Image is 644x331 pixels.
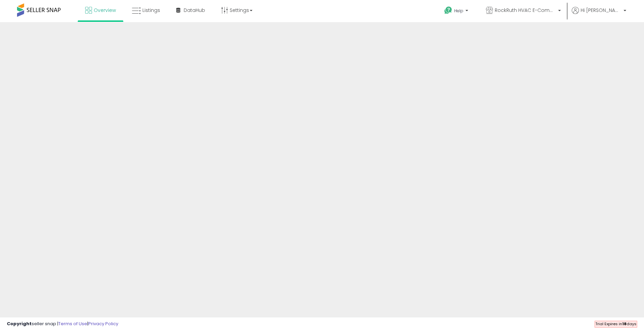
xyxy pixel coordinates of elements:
span: DataHub [184,7,205,14]
span: Help [454,8,463,14]
a: Help [439,1,475,22]
a: Hi [PERSON_NAME] [572,7,626,22]
span: RockRuth HVAC E-Commerce [495,7,556,14]
span: Listings [142,7,160,14]
span: Overview [94,7,116,14]
i: Get Help [444,6,453,15]
span: Hi [PERSON_NAME] [581,7,622,14]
